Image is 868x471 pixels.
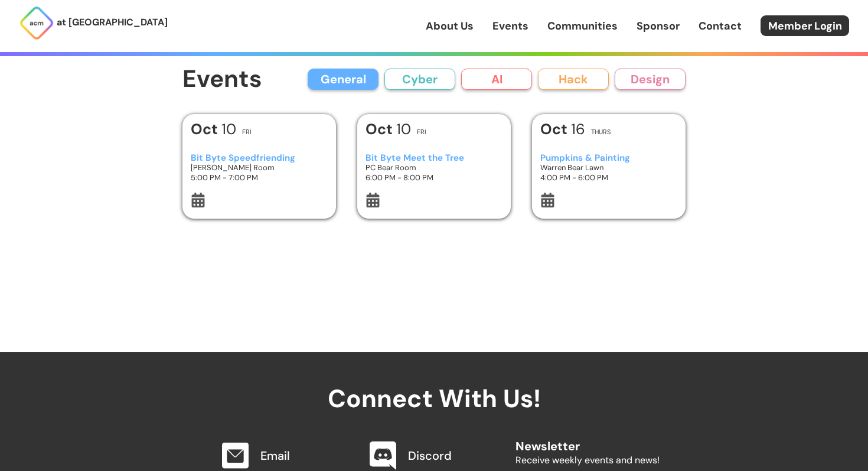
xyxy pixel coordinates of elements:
[208,352,660,412] h2: Connect With Us!
[191,153,328,163] h3: Bit Byte Speedfriending
[591,129,611,135] h2: Thurs
[540,163,678,173] h3: Warren Bear Lawn
[699,18,742,34] a: Contact
[242,129,252,135] h2: Fri
[515,428,660,453] h2: Newsletter
[515,453,660,468] p: Receive weekly events and news!
[191,122,236,137] h1: 10
[370,441,396,471] img: Discord
[461,69,532,90] button: AI
[408,448,452,463] a: Discord
[57,15,168,30] p: at [GEOGRAPHIC_DATA]
[260,448,290,463] a: Email
[191,163,328,173] h3: [PERSON_NAME] Room
[492,18,528,34] a: Events
[191,173,328,183] h3: 5:00 PM - 7:00 PM
[182,66,262,93] h1: Events
[540,173,678,183] h3: 4:00 PM - 6:00 PM
[540,122,585,137] h1: 16
[191,119,221,139] b: Oct
[366,173,503,183] h3: 6:00 PM - 8:00 PM
[308,69,378,90] button: General
[426,18,474,34] a: About Us
[417,129,426,135] h2: Fri
[19,5,54,41] img: ACM Logo
[366,122,411,137] h1: 10
[540,153,678,163] h3: Pumpkins & Painting
[538,69,609,90] button: Hack
[222,443,249,469] img: Email
[384,69,455,90] button: Cyber
[547,18,618,34] a: Communities
[366,163,503,173] h3: PC Bear Room
[615,69,686,90] button: Design
[637,18,680,34] a: Sponsor
[19,5,168,41] a: at [GEOGRAPHIC_DATA]
[761,15,849,36] a: Member Login
[366,119,396,139] b: Oct
[540,119,571,139] b: Oct
[366,153,503,163] h3: Bit Byte Meet the Tree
